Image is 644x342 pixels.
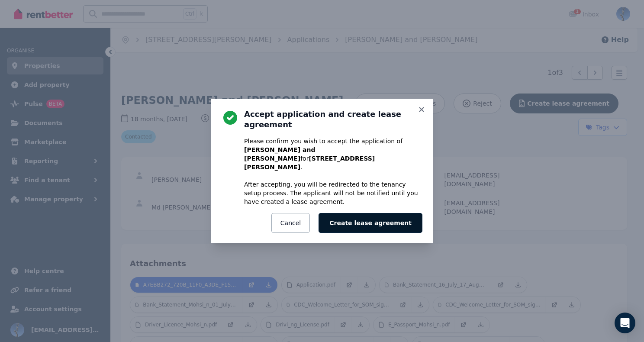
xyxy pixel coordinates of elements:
button: Cancel [271,213,310,233]
h3: Accept application and create lease agreement [244,109,422,130]
p: Please confirm you wish to accept the application of for . After accepting, you will be redirecte... [244,137,422,206]
button: Create lease agreement [319,213,422,233]
b: [PERSON_NAME] and [PERSON_NAME] [244,146,315,162]
div: Open Intercom Messenger [615,313,635,333]
b: [STREET_ADDRESS][PERSON_NAME] [244,155,375,171]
